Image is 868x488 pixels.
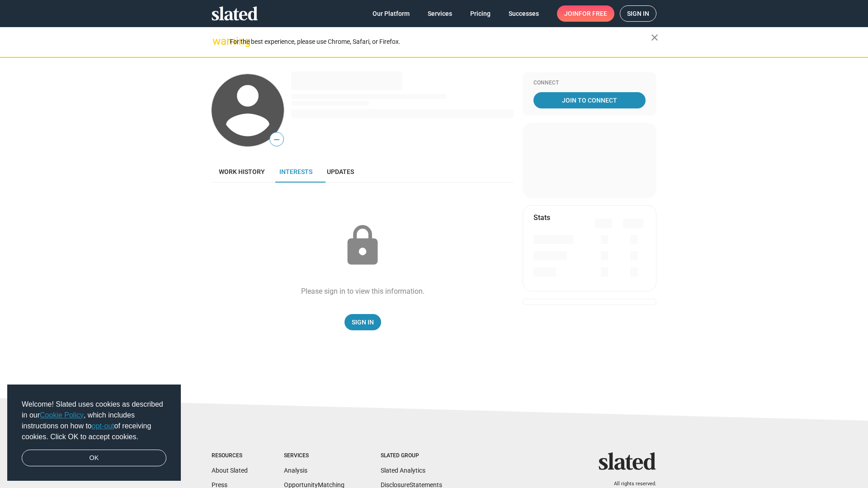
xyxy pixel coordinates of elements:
a: Cookie Policy [40,411,84,419]
span: Sign In [352,314,374,330]
a: Joinfor free [557,5,614,22]
span: Join [564,5,607,22]
span: Sign in [627,6,649,21]
a: Join To Connect [533,92,646,108]
div: Slated Group [381,452,442,460]
a: Slated Analytics [381,467,425,474]
div: For the best experience, please use Chrome, Safari, or Firefox. [230,36,651,48]
span: Join To Connect [535,92,644,108]
span: Pricing [470,5,491,22]
a: Analysis [284,467,307,474]
mat-icon: warning [212,36,223,47]
a: Services [420,5,459,22]
a: Pricing [463,5,498,22]
div: Services [284,452,344,460]
div: cookieconsent [7,385,181,481]
mat-icon: lock [340,223,385,268]
span: Interests [279,168,312,175]
div: Resources [212,452,248,460]
a: dismiss cookie message [22,450,166,467]
span: Work history [219,168,265,175]
a: About Slated [212,467,248,474]
span: Welcome! Slated uses cookies as described in our , which includes instructions on how to of recei... [22,399,166,442]
a: Updates [320,161,361,183]
span: for free [579,5,607,22]
span: Successes [509,5,539,22]
div: Connect [533,80,646,87]
span: Updates [327,168,354,175]
a: Sign In [344,314,381,330]
span: — [270,134,283,145]
a: Our Platform [365,5,417,22]
span: Services [428,5,452,22]
a: Successes [501,5,546,22]
a: Sign in [620,5,656,22]
a: opt-out [92,422,114,430]
span: Our Platform [373,5,410,22]
a: Interests [272,161,320,183]
mat-card-title: Stats [533,213,550,222]
mat-icon: close [649,32,660,43]
a: Work history [212,161,272,183]
div: Please sign in to view this information. [301,286,425,296]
